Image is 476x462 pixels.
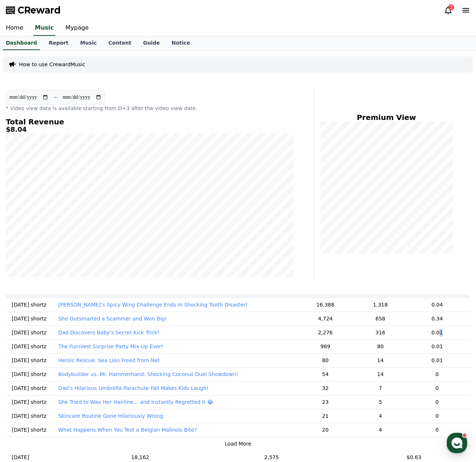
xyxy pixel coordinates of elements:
td: 5 [357,395,404,409]
td: 23 [294,395,357,409]
p: * Video view data is available starting from D+3 after the video view date. [6,105,293,112]
td: [DATE] shortz [6,423,52,437]
p: [DATE] [12,454,29,461]
td: [DATE] shortz [6,367,52,381]
td: 316 [357,326,404,339]
a: Music [33,20,55,36]
button: Heroic Rescue: Sea Lion Freed from Net [58,357,160,364]
td: 16,388 [294,298,357,312]
td: 0.04 [404,298,470,312]
h4: Premium View [320,113,453,121]
td: 4,724 [294,312,357,326]
div: 3 [448,4,454,10]
button: Dad Discovers Baby's Secret Kick Trick! [58,329,159,336]
td: 54 [294,367,357,381]
td: 0 [404,409,470,423]
a: Music [74,36,102,50]
a: Settings [94,232,140,250]
td: 1,318 [357,298,404,312]
a: Dashboard [3,36,40,50]
td: 0 [404,367,470,381]
td: 7 [357,381,404,395]
button: Skincare Routine Gone Hilariously Wrong [58,412,163,420]
td: 80 [294,353,357,367]
td: 20 [294,423,357,437]
td: 80 [357,339,404,353]
a: How to use CrewardMusic [19,61,85,68]
td: 4 [357,423,404,437]
td: 14 [357,367,404,381]
a: 3 [444,6,453,15]
td: [DATE] shortz [6,409,52,423]
td: 14 [357,353,404,367]
a: Report [43,36,74,50]
td: 21 [294,409,357,423]
td: [DATE] shortz [6,339,52,353]
a: Content [102,36,137,50]
td: [DATE] shortz [6,298,52,312]
td: 0 [404,381,470,395]
td: [DATE] shortz [6,395,52,409]
td: 969 [294,339,357,353]
button: The Funniest Surprise Party Mix-Up Ever! [58,343,163,350]
td: 658 [357,312,404,326]
a: Home [2,232,48,250]
td: 0.01 [404,339,470,353]
span: Settings [108,243,126,249]
td: 0.01 [404,326,470,339]
button: What Happens When You Test a Belgian Malinois Bite? [58,426,197,433]
a: CReward [6,4,61,16]
button: Dad’s Hilarious Umbrella Parachute Fail Makes Kids Laugh! [58,384,209,392]
td: 0.34 [404,312,470,326]
a: Guide [137,36,166,50]
button: [PERSON_NAME]’s Spicy Wing Challenge Ends in Shocking Tooth Disaster! [58,301,248,308]
td: [DATE] shortz [6,381,52,395]
a: Notice [166,36,196,50]
td: 32 [294,381,357,395]
td: 0.01 [404,353,470,367]
td: 2,276 [294,326,357,339]
button: Bodybuilder vs. Mr. Hammerhand: Shocking Coconut Duel Showdown! [58,371,238,378]
p: ~ [53,93,58,102]
button: She Outsmarted a Scammer and Won Big! [58,315,167,322]
button: Load More [225,440,251,448]
h5: $8.04 [6,126,293,133]
span: Home [19,243,31,249]
td: [DATE] shortz [6,312,52,326]
span: CReward [18,4,61,16]
a: Messages [48,232,94,250]
td: 4 [357,409,404,423]
td: 0 [404,423,470,437]
span: Messages [61,243,82,249]
h4: Total Revenue [6,118,293,126]
button: She Tried to Wax Her Hairline… and Instantly Regretted It 😂 [58,398,213,406]
td: 0 [404,395,470,409]
td: [DATE] shortz [6,353,52,367]
td: [DATE] shortz [6,326,52,339]
a: Mypage [60,20,94,36]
